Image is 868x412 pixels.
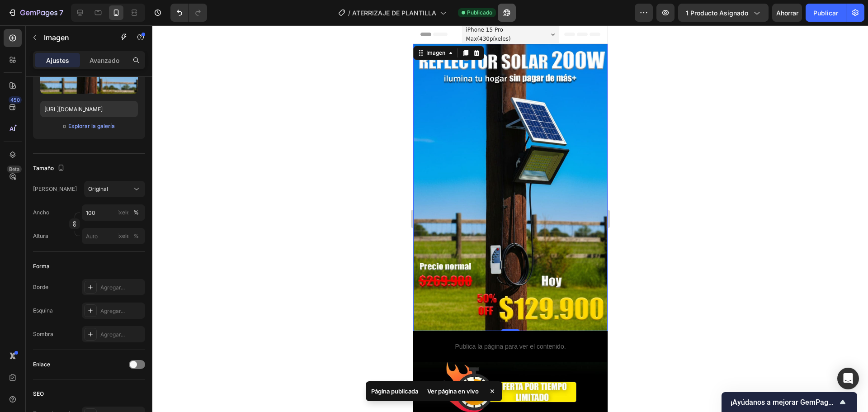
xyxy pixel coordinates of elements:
font: Avanzado [90,57,119,64]
font: 7 [59,8,63,17]
button: Publicar [806,4,846,22]
font: o [63,123,66,129]
font: [PERSON_NAME] [33,185,77,192]
font: Original [88,185,108,192]
iframe: Área de diseño [413,25,608,412]
font: Sombra [33,331,53,337]
input: https://ejemplo.com/imagen.jpg [40,101,138,117]
input: píxeles% [82,228,145,244]
font: Ancho [33,209,49,216]
font: % [133,209,139,216]
font: ATERRIZAJE DE PLANTILLA [352,9,436,17]
font: píxeles [114,232,132,239]
font: Ahorrar [776,9,798,17]
font: Ver página en vivo [427,388,479,395]
font: Altura [33,232,48,239]
button: Mostrar encuesta - ¡Ayúdanos a mejorar GemPages! [731,397,848,407]
input: píxeles% [82,204,145,221]
font: Enlace [33,361,50,368]
font: Ajustes [46,57,69,64]
font: Esquina [33,307,53,314]
font: Tamaño [33,165,54,171]
button: píxeles [131,231,142,242]
div: Deshacer/Rehacer [170,4,207,22]
font: Agregar... [100,331,125,338]
font: Beta [9,166,19,172]
button: Explorar la galería [68,122,115,131]
p: Imagen [44,32,111,43]
button: % [118,207,129,218]
font: Publicar [813,9,838,17]
font: Página publicada [371,388,418,395]
font: 450 [10,97,20,103]
font: Borde [33,284,48,290]
button: Original [84,181,145,197]
font: píxeles [114,209,132,216]
font: Agregar... [100,308,125,314]
button: % [118,231,129,242]
font: SEO [33,390,44,397]
font: / [348,9,350,17]
font: ¡Ayúdanos a mejorar GemPages! [731,398,838,407]
button: Ahorrar [772,4,802,22]
font: Publicado [467,9,492,16]
div: Abrir Intercom Messenger [837,368,859,389]
font: % [133,232,139,239]
button: 1 producto asignado [678,4,769,22]
font: Agregar... [100,284,125,291]
button: 7 [4,4,67,22]
font: Explorar la galería [68,123,115,129]
font: Imagen [44,33,69,42]
font: Forma [33,263,50,270]
font: 1 producto asignado [686,9,748,17]
button: píxeles [131,207,142,218]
